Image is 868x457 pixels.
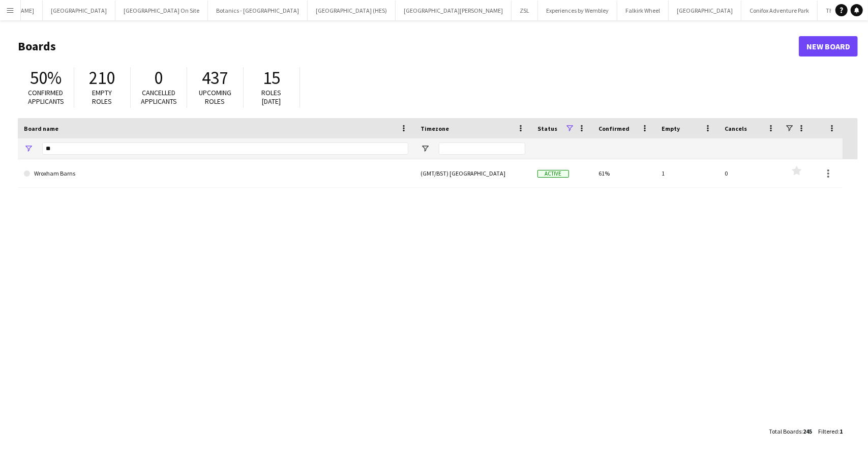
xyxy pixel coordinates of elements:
button: Conifox Adventure Park [741,1,818,20]
span: Empty [662,125,680,132]
input: Board name Filter Input [42,142,408,155]
span: Upcoming roles [199,88,231,106]
button: Open Filter Menu [421,144,430,153]
span: Active [537,170,569,178]
span: 15 [263,67,280,89]
span: Timezone [421,125,449,132]
span: Cancels [725,125,747,132]
button: Falkirk Wheel [617,1,669,20]
span: Cancelled applicants [141,88,177,106]
button: [GEOGRAPHIC_DATA][PERSON_NAME] [396,1,512,20]
span: Status [537,125,557,132]
button: ZSL [512,1,538,20]
div: (GMT/BST) [GEOGRAPHIC_DATA] [414,159,531,187]
button: Botanics - [GEOGRAPHIC_DATA] [208,1,308,20]
button: [GEOGRAPHIC_DATA] [43,1,115,20]
span: Filtered [818,427,838,435]
span: Board name [24,125,58,132]
input: Timezone Filter Input [439,142,525,155]
button: Experiences by Wembley [538,1,617,20]
span: 1 [840,427,843,435]
div: : [769,421,812,441]
span: 0 [155,67,163,89]
span: Confirmed applicants [28,88,64,106]
div: : [818,421,843,441]
h1: Boards [18,39,799,54]
div: 1 [655,159,719,187]
div: 0 [719,159,782,187]
span: Confirmed [598,125,630,132]
span: Roles [DATE] [262,88,282,106]
span: 210 [89,67,115,89]
span: 245 [803,427,812,435]
span: 437 [202,67,228,89]
button: [GEOGRAPHIC_DATA] On Site [115,1,208,20]
a: New Board [799,36,858,56]
span: Empty roles [93,88,112,106]
span: Total Boards [769,427,801,435]
button: Open Filter Menu [24,144,33,153]
button: The Barn [818,1,858,20]
span: 50% [30,67,62,89]
button: [GEOGRAPHIC_DATA] [669,1,741,20]
div: 61% [592,159,655,187]
a: Wroxham Barns [24,159,408,188]
button: [GEOGRAPHIC_DATA] (HES) [308,1,396,20]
